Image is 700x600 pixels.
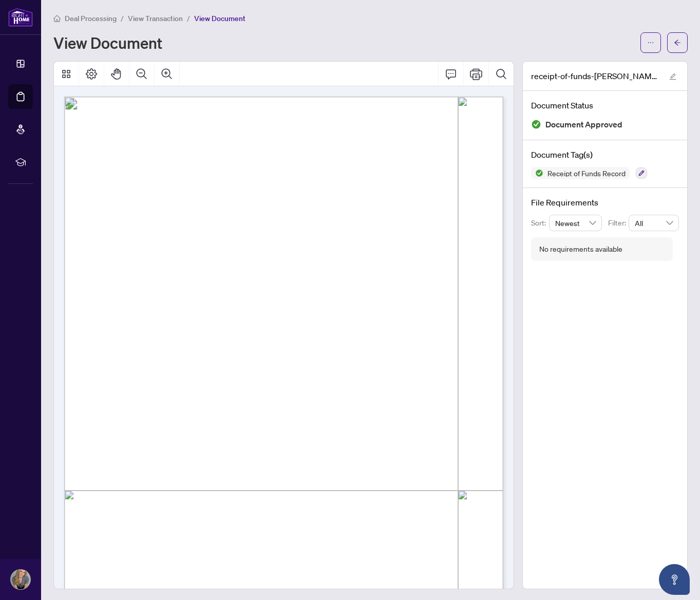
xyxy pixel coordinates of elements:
[608,217,629,229] p: Filter:
[531,119,541,129] img: Document Status
[543,170,630,177] span: Receipt of Funds Record
[539,243,622,255] div: No requirements available
[194,14,245,23] span: View Document
[187,12,190,24] li: /
[121,12,124,24] li: /
[669,73,676,80] span: edit
[128,14,183,23] span: View Transaction
[531,167,543,179] img: Status Icon
[11,570,30,589] img: Profile Icon
[8,8,33,27] img: logo
[531,148,679,161] h4: Document Tag(s)
[65,14,117,23] span: Deal Processing
[531,217,549,229] p: Sort:
[674,39,681,46] span: arrow-left
[659,564,690,595] button: Open asap
[53,34,162,51] h1: View Document
[531,70,659,82] span: receipt-of-funds-[PERSON_NAME]-20250812-132254.pdf
[545,118,622,132] span: Document Approved
[531,99,679,111] h4: Document Status
[647,39,654,46] span: ellipsis
[635,215,673,231] span: All
[555,215,596,231] span: Newest
[531,196,679,209] h4: File Requirements
[53,15,61,22] span: home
